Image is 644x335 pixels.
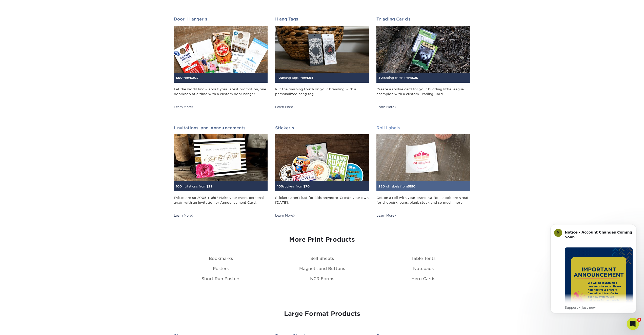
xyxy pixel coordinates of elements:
span: 190 [410,184,415,188]
h2: Stickers [275,125,369,130]
img: Hang Tags [275,26,369,73]
div: Learn More [376,213,396,218]
span: 100 [176,184,182,188]
a: Magnets and Buttons [299,266,345,271]
img: Stickers [275,134,369,181]
iframe: Google Customer Reviews [1,320,43,333]
h3: Large Format Products [174,310,470,318]
small: from [176,76,198,80]
span: $ [408,184,410,188]
h2: Hang Tags [275,17,369,22]
span: 70 [305,184,310,188]
a: NCR Forms [310,276,334,281]
span: $ [303,184,305,188]
div: Let the world know about your latest promotion, one doorknob at a time with a custom door hanger. [174,87,268,101]
img: Door Hangers [174,26,268,73]
div: Learn More [174,213,194,218]
div: Get on a roll with your branding. Roll labels are great for shopping bags, blank stock and so muc... [376,195,470,210]
span: 250 [378,184,385,188]
div: Create a rookie card for your budding little league champion with a custom Trading Card. [376,87,470,101]
small: stickers from [277,184,310,188]
h2: Invitations and Announcements [174,125,268,130]
a: Roll Labels 250roll labels from$190 Get on a roll with your branding. Roll labels are great for s... [376,125,470,218]
small: roll labels from [378,184,415,188]
img: Roll Labels [376,134,470,181]
span: 50 [378,76,383,80]
a: Hero Cards [411,276,435,281]
h2: Door Hangers [174,17,268,22]
iframe: Intercom notifications message [543,217,644,321]
a: Hang Tags 100hang tags from$64 Put the finishing touch on your branding with a personalized hang ... [275,17,369,109]
a: Invitations and Announcements 100invitations from$29 Evites are so 2005, right? Make your event p... [174,125,268,218]
iframe: Intercom live chat [627,318,639,330]
span: $ [307,76,309,80]
span: $ [190,76,192,80]
span: 100 [277,184,283,188]
a: Table Tents [411,256,435,261]
div: Put the finishing touch on your branding with a personalized hang tag. [275,87,369,101]
div: Learn More [376,105,396,109]
span: 64 [309,76,313,80]
span: 202 [192,76,198,80]
a: Trading Cards 50trading cards from$25 Create a rookie card for your budding little league champio... [376,17,470,109]
a: Notepads [413,266,434,271]
h2: Trading Cards [376,17,470,22]
div: Evites are so 2005, right? Make your event personal again with an Invitation or Announcement Card. [174,195,268,210]
div: Stickers aren't just for kids anymore. Create your own [DATE]. [275,195,369,210]
a: Door Hangers 500from$202 Let the world know about your latest promotion, one doorknob at a time w... [174,17,268,109]
span: $ [206,184,208,188]
h2: Roll Labels [376,125,470,130]
a: Stickers 100stickers from$70 Stickers aren't just for kids anymore. Create your own [DATE]. Learn... [275,125,369,218]
a: Bookmarks [209,256,233,261]
span: 500 [176,76,183,80]
span: 25 [414,76,418,80]
small: invitations from [176,184,212,188]
span: $ [412,76,414,80]
small: trading cards from [378,76,418,80]
span: 29 [208,184,212,188]
div: Learn More [275,213,295,218]
a: Sell Sheets [310,256,334,261]
a: Short Run Posters [202,276,240,281]
span: 5 [637,318,641,322]
h3: More Print Products [174,236,470,243]
img: Invitations and Announcements [174,134,268,181]
small: hang tags from [277,76,313,80]
span: 100 [277,76,283,80]
a: Posters [213,266,229,271]
div: Learn More [174,105,194,109]
div: Learn More [275,105,295,109]
img: Trading Cards [376,26,470,73]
